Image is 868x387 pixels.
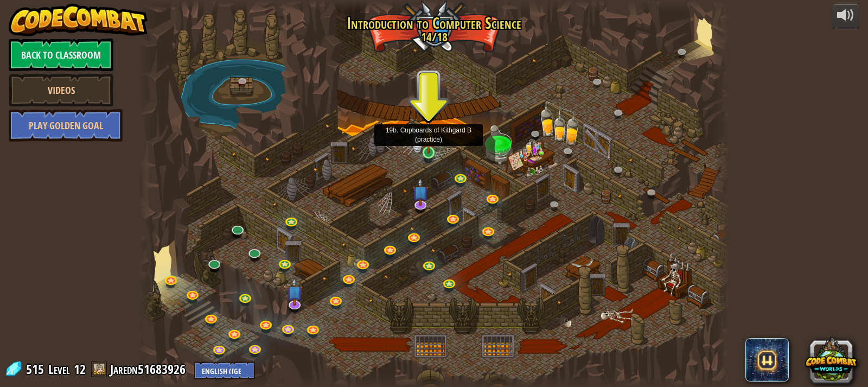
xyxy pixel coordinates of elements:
[48,360,70,378] span: Level
[286,277,303,306] img: level-banner-unstarted-subscriber.png
[9,39,113,71] a: Back to Classroom
[74,360,86,378] span: 12
[26,360,47,378] span: 515
[832,4,859,29] button: Adjust volume
[9,4,148,36] img: CodeCombat - Learn how to code by playing a game
[412,178,429,206] img: level-banner-unstarted-subscriber.png
[422,120,436,154] img: level-banner-started.png
[9,109,123,142] a: Play Golden Goal
[110,360,189,378] a: Jaredn51683926
[9,74,113,106] a: Videos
